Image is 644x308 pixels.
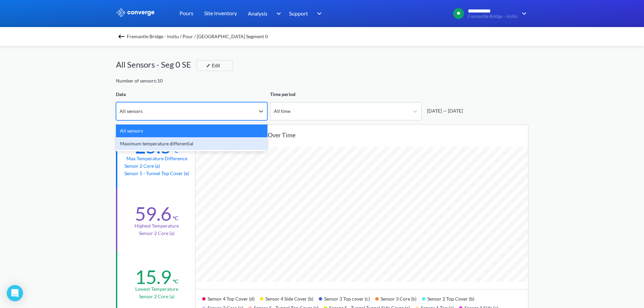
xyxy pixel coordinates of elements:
div: All sensors [120,108,143,115]
div: Open Intercom Messenger [7,285,23,301]
div: Edit [204,62,221,70]
img: backspace.svg [117,32,125,41]
img: logo_ewhite.svg [116,8,155,17]
div: All sensors [116,124,267,137]
img: edit-icon.svg [206,64,210,68]
div: All Sensors - Seg 0 SE [116,58,196,71]
span: Fremantle Bridge - insitu [468,14,518,19]
div: Lowest temperature [135,285,178,293]
div: Sensor 4 Top Cover (d) [202,293,260,303]
div: Sensor 3 Core (b) [375,293,422,303]
span: Analysis [248,9,267,18]
p: Sensor 2 Core (a) [139,293,174,300]
div: [DATE] — [DATE] [424,107,463,115]
p: Sensor 5 - Tunnel Top Cover (e) [124,170,189,177]
div: Max temperature difference [126,155,187,162]
div: Time period [270,91,422,98]
span: Fremantle Bridge - insitu / Pour / [GEOGRAPHIC_DATA] Segment 0 [127,32,268,41]
div: Temperature recorded over time [206,130,528,140]
div: All time [274,108,290,115]
div: Sensor 4 Side Cover (b) [260,293,319,303]
div: Highest temperature [135,222,179,230]
span: Support [289,9,308,18]
img: downArrow.svg [313,9,324,18]
div: Sensor 3 Top cover (c) [319,293,375,303]
p: Sensor 2 Core (a) [124,162,189,170]
div: Maximum temperature differential [116,137,267,150]
div: Data [116,91,267,98]
div: Number of sensors: 10 [116,77,163,85]
div: Sensor 2 Top Cover (b) [422,293,480,303]
img: downArrow.svg [518,9,528,18]
button: Edit [196,60,233,71]
div: 15.9 [135,265,171,288]
p: Sensor 2 Core (a) [139,230,174,237]
div: 59.6 [135,202,171,225]
img: downArrow.svg [272,9,283,18]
